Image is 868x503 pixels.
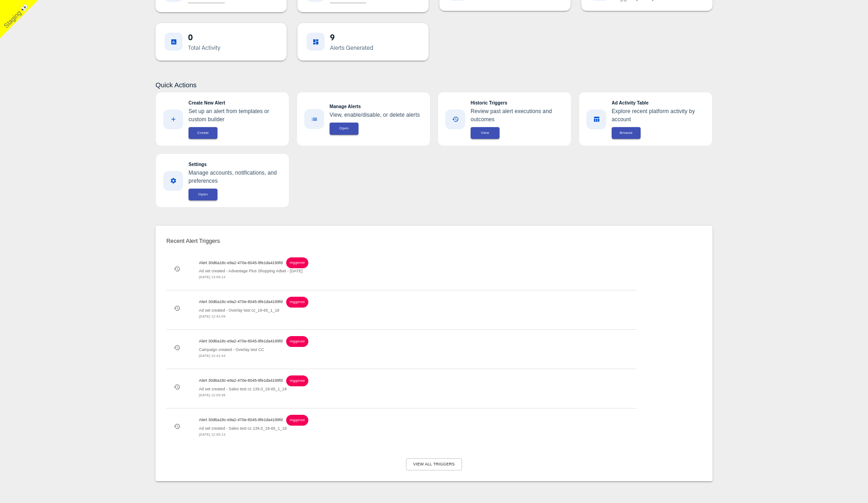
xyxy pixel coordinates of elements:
[189,127,217,139] button: Create
[199,386,694,392] p: Ad set created - Sales test cc 139.0_18-65_1_18
[199,338,283,345] h6: Alert 30d6a18c-e9a2-470e-8045-8fe1da4199fd
[199,393,226,397] span: [DATE] 12:09:38
[413,461,455,468] span: View All Triggers
[199,308,694,313] p: Ad set created - Overlay test cc_18-65_1_18
[199,354,226,358] span: [DATE] 12:41:44
[286,339,308,344] span: triggered
[471,127,500,139] button: View
[188,44,220,52] div: Total Activity
[194,191,212,198] span: Open
[612,107,705,123] p: Explore recent platform activity by account
[286,260,308,266] span: triggered
[471,107,564,123] p: Review past alert executions and outcomes
[199,426,694,432] p: Ad set created - Sales test cc 139.0_18-65_1_18
[286,299,308,305] span: triggered
[286,378,308,384] span: triggered
[199,268,694,274] p: Ad set created - Advantage Plus Shopping Adset - [DATE]
[199,299,283,305] h6: Alert 30d6a18c-e9a2-470e-8045-8fe1da4199fd
[330,32,373,42] div: 9
[476,130,494,136] span: View
[199,378,283,384] h6: Alert 30d6a18c-e9a2-470e-8045-8fe1da4199fd
[330,111,423,119] p: View, enable/disable, or delete alerts
[286,418,308,423] span: triggered
[612,100,705,106] p: Ad Activity Table
[199,347,694,353] p: Campaign created - Overlay test CC
[330,103,423,110] p: Manage Alerts
[617,130,635,136] span: Browse
[189,107,282,123] p: Set up an alert from templates or custom builder
[199,432,226,437] span: [DATE] 12:09:13
[156,81,712,90] h5: Quick Actions
[330,44,373,52] div: Alerts Generated
[406,458,462,470] button: View All Triggers
[189,100,282,106] p: Create New Alert
[199,314,226,318] span: [DATE] 12:42:09
[330,123,359,134] button: Open
[335,125,353,132] span: Open
[199,260,283,266] h6: Alert 30d6a18c-e9a2-470e-8045-8fe1da4199fd
[199,417,283,423] h6: Alert 30d6a18c-e9a2-470e-8045-8fe1da4199fd
[471,100,564,106] p: Historic Triggers
[166,237,702,246] h6: Recent Alert Triggers
[189,169,282,185] p: Manage accounts, notifications, and preferences
[189,189,217,200] button: Open
[188,32,220,42] div: 0
[199,275,226,279] span: [DATE] 13:08:14
[189,161,282,168] p: Settings
[194,130,212,136] span: Create
[612,127,641,139] button: Browse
